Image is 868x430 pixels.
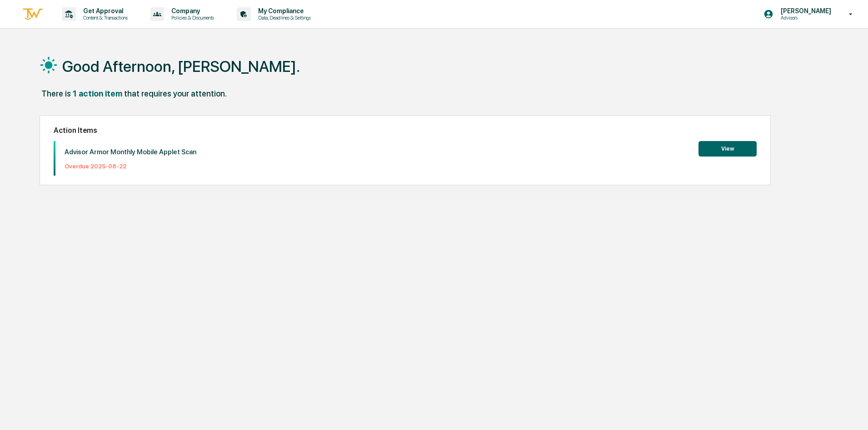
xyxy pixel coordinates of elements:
p: Content & Transactions [76,15,132,21]
h2: Action Items [54,126,757,135]
p: Company [164,7,219,15]
p: Policies & Documents [164,15,219,21]
h1: Good Afternoon, [PERSON_NAME]. [62,57,300,76]
p: Advisor Armor Monthly Mobile Applet Scan [65,148,196,156]
img: logo [22,7,44,22]
div: There is [41,89,71,98]
p: Advisors [773,15,836,21]
p: Overdue: 2025-08-22 [65,163,196,170]
div: that requires your attention. [124,89,227,98]
p: My Compliance [251,7,315,15]
p: Data, Deadlines & Settings [251,15,315,21]
a: View [698,144,757,152]
p: Get Approval [76,7,132,15]
p: [PERSON_NAME] [773,7,836,15]
button: View [698,141,757,157]
div: 1 action item [73,89,122,98]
